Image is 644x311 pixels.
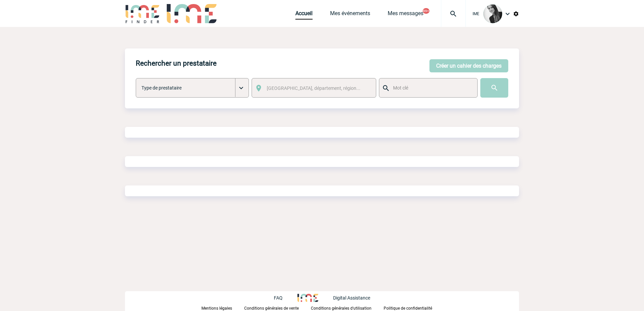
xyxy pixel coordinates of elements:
span: [GEOGRAPHIC_DATA], département, région... [267,85,360,91]
a: Mes événements [330,10,370,20]
a: FAQ [274,294,297,301]
a: Politique de confidentialité [384,305,443,311]
img: 101050-0.jpg [483,4,502,23]
p: Mentions légales [201,306,232,311]
h4: Rechercher un prestataire [136,59,217,67]
span: IME [473,11,479,16]
p: FAQ [274,295,283,301]
p: Conditions générales de vente [244,306,299,311]
a: Conditions générales d'utilisation [311,305,384,311]
a: Accueil [295,10,313,20]
img: http://www.idealmeetingsevents.fr/ [297,294,318,302]
a: Mentions légales [201,305,244,311]
p: Politique de confidentialité [384,306,432,311]
p: Conditions générales d'utilisation [311,306,372,311]
a: Conditions générales de vente [244,305,311,311]
input: Submit [480,78,508,98]
a: Mes messages [388,10,423,20]
p: Digital Assistance [333,295,370,301]
input: Mot clé [391,83,471,92]
button: 99+ [423,8,429,14]
img: IME-Finder [125,4,160,23]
